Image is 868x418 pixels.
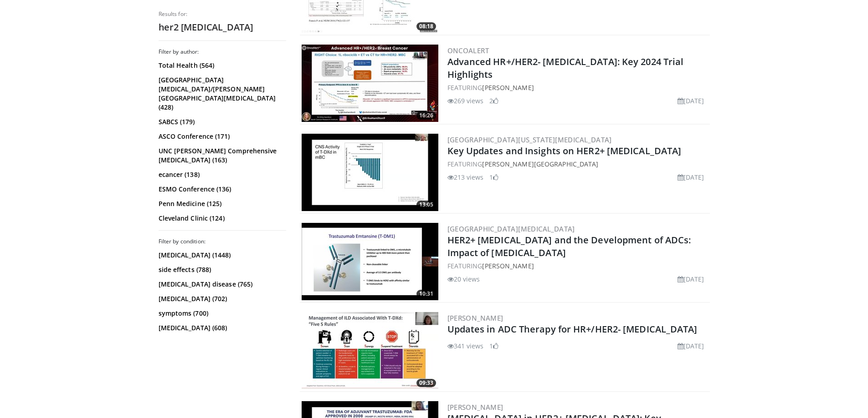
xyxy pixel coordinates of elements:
li: 1 [489,341,498,351]
a: [PERSON_NAME] [447,403,503,412]
li: 20 views [447,274,480,284]
li: 1 [489,172,498,182]
li: 341 views [447,341,484,351]
li: 2 [489,96,498,106]
img: fec1ae2f-932d-477b-bb85-948efefdce21.300x170_q85_crop-smart_upscale.jpg [302,223,438,300]
a: ESMO Conference (136) [159,185,284,194]
a: [MEDICAL_DATA] (1448) [159,251,284,260]
span: 16:26 [416,111,436,120]
a: Cleveland Clinic (124) [159,214,284,223]
a: [GEOGRAPHIC_DATA][MEDICAL_DATA] [447,224,575,233]
a: SABCS (179) [159,117,284,126]
img: 4b255ca9-8af0-4296-8502-bb6a5fb8c06f.300x170_q85_crop-smart_upscale.jpg [302,134,438,211]
img: 127d8ad6-1162-4d22-995b-3ddb685a697e.300x170_q85_crop-smart_upscale.jpg [302,45,438,122]
h3: Filter by author: [159,48,286,55]
a: [MEDICAL_DATA] (608) [159,323,284,332]
a: Key Updates and Insights on HER2+ [MEDICAL_DATA] [447,145,682,157]
a: HER2+ [MEDICAL_DATA] and the Development of ADCs: Impact of [MEDICAL_DATA] [447,234,691,259]
div: FEATURING [447,83,708,92]
a: 16:26 [302,45,438,122]
a: 13:05 [302,134,438,211]
a: [PERSON_NAME] [447,313,503,322]
a: Updates in ADC Therapy for HR+/HER2- [MEDICAL_DATA] [447,323,698,335]
div: FEATURING [447,159,708,169]
img: 918dd7d4-bf3a-47c0-8527-27e54741a47f.300x170_q85_crop-smart_upscale.jpg [302,312,438,389]
a: [MEDICAL_DATA] (702) [159,294,284,303]
h2: her2 [MEDICAL_DATA] [159,21,286,33]
span: 08:18 [416,22,436,30]
a: Total Health (564) [159,61,284,70]
span: 13:05 [416,201,436,209]
a: 10:31 [302,223,438,300]
p: Results for: [159,10,286,18]
li: [DATE] [678,341,704,351]
span: 10:31 [416,290,436,298]
a: [PERSON_NAME][GEOGRAPHIC_DATA] [482,160,598,168]
a: UNC [PERSON_NAME] Comprehensive [MEDICAL_DATA] (163) [159,146,284,165]
a: [GEOGRAPHIC_DATA][US_STATE][MEDICAL_DATA] [447,135,612,144]
li: 213 views [447,172,484,182]
a: [PERSON_NAME] [482,83,534,92]
a: [GEOGRAPHIC_DATA][MEDICAL_DATA]/[PERSON_NAME][GEOGRAPHIC_DATA][MEDICAL_DATA] (428) [159,76,284,112]
a: symptoms (700) [159,309,284,318]
li: [DATE] [678,274,704,284]
a: ecancer (138) [159,170,284,179]
a: [PERSON_NAME] [482,262,534,270]
a: [MEDICAL_DATA] disease (765) [159,280,284,289]
a: ASCO Conference (171) [159,132,284,141]
a: 09:33 [302,312,438,389]
div: FEATURING [447,261,708,271]
a: OncoAlert [447,46,489,55]
span: 09:33 [416,379,436,387]
h3: Filter by condition: [159,238,286,245]
li: 269 views [447,96,484,106]
a: Advanced HR+/HER2- [MEDICAL_DATA]: Key 2024 Trial Highlights [447,55,684,81]
a: side effects (788) [159,265,284,274]
a: Penn Medicine (125) [159,199,284,208]
li: [DATE] [678,96,704,106]
li: [DATE] [678,172,704,182]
